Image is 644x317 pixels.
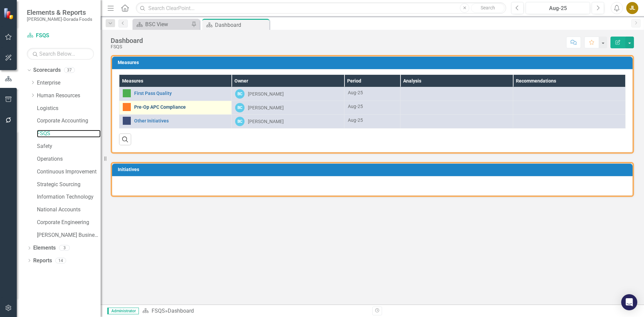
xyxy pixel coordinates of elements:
a: Scorecards [33,66,61,74]
div: 3 [59,245,70,251]
div: Aug-25 [348,117,397,123]
td: Double-Click to Edit [232,115,344,128]
a: Pre-Op APC Compliance [134,105,228,110]
a: Operations [37,155,101,163]
div: 37 [64,67,75,73]
a: Reports [33,257,52,265]
span: Administrator [107,308,139,314]
div: Open Intercom Messenger [621,294,637,310]
td: Double-Click to Edit [400,101,513,115]
a: BSC View [134,20,190,29]
a: FSQS [152,308,165,314]
td: Double-Click to Edit Right Click for Context Menu [119,101,232,115]
div: Dashboard [111,37,143,44]
div: BC [235,117,245,126]
div: » [142,307,367,315]
a: First Pass Quality [134,91,228,96]
div: Dashboard [215,21,268,29]
div: [PERSON_NAME] [248,118,284,125]
td: Double-Click to Edit [513,87,625,101]
span: Elements & Reports [27,8,92,16]
div: 14 [55,258,66,263]
div: [PERSON_NAME] [248,104,284,111]
button: JL [626,2,638,14]
a: Human Resources [37,92,101,100]
td: Double-Click to Edit Right Click for Context Menu [119,87,232,101]
img: Warning [123,103,131,111]
a: Logistics [37,105,101,112]
a: Corporate Engineering [37,219,101,226]
small: [PERSON_NAME]-Dorada Foods [27,16,92,22]
button: Search [471,3,504,13]
div: Aug-25 [348,103,397,110]
a: [PERSON_NAME] Business Unit [37,231,101,239]
td: Double-Click to Edit [513,115,625,128]
td: Double-Click to Edit [232,101,344,115]
img: ClearPoint Strategy [3,8,15,19]
input: Search Below... [27,48,94,60]
input: Search ClearPoint... [136,2,506,14]
td: Double-Click to Edit [400,87,513,101]
a: Continuous Improvement [37,168,101,176]
span: Search [481,5,495,10]
a: FSQS [27,32,94,40]
a: Information Technology [37,193,101,201]
a: Safety [37,143,101,150]
div: Dashboard [168,308,194,314]
a: Strategic Sourcing [37,181,101,189]
div: BSC View [145,20,190,29]
img: No Information [123,117,131,125]
a: Other Initiatives [134,118,228,123]
div: BC [235,89,245,99]
a: FSQS [37,130,101,138]
a: National Accounts [37,206,101,214]
td: Double-Click to Edit [513,101,625,115]
button: Aug-25 [526,2,590,14]
div: Aug-25 [528,4,588,12]
div: Aug-25 [348,89,397,96]
img: Above Target [123,89,131,97]
div: [PERSON_NAME] [248,91,284,97]
td: Double-Click to Edit [400,115,513,128]
td: Double-Click to Edit Right Click for Context Menu [119,115,232,128]
a: Enterprise [37,79,101,87]
a: Elements [33,244,56,252]
td: Double-Click to Edit [232,87,344,101]
h3: Measures [118,60,629,65]
div: FSQS [111,44,143,49]
div: BC [235,103,245,112]
h3: Initiatives [118,167,629,172]
a: Corporate Accounting [37,117,101,125]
